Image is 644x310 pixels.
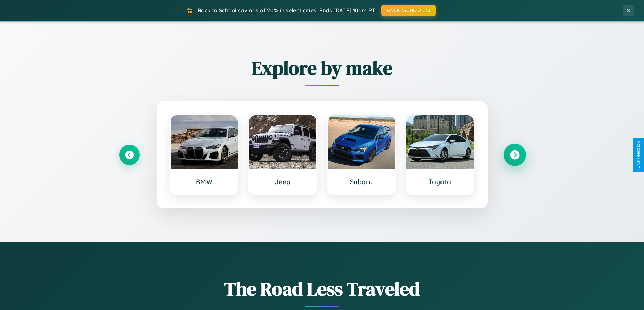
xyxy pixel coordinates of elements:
[335,178,388,186] h3: Subaru
[119,55,525,81] h2: Explore by make
[177,178,231,186] h3: BMW
[119,276,525,302] h1: The Road Less Traveled
[413,178,467,186] h3: Toyota
[381,5,436,16] button: BACK2SCHOOL20
[636,141,641,169] div: Give Feedback
[256,178,310,186] h3: Jeep
[198,7,376,14] span: Back to School savings of 20% in select cities! Ends [DATE] 10am PT.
